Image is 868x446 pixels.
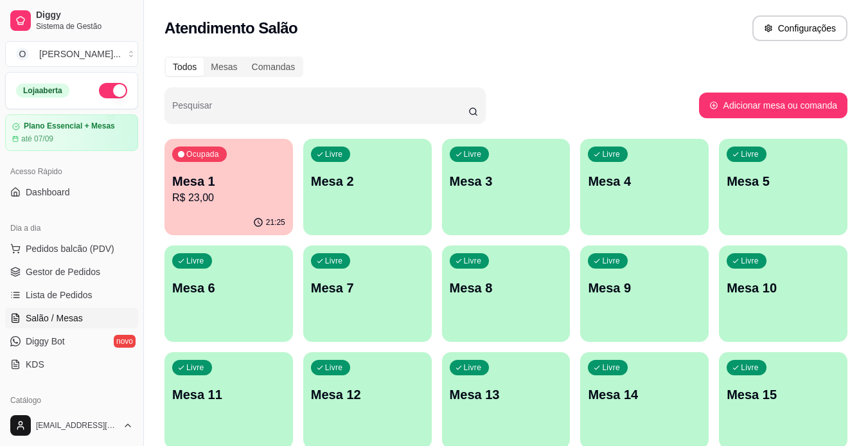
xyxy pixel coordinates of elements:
[164,245,293,342] button: LivreMesa 6
[26,312,83,325] span: Salão / Mesas
[325,256,343,266] p: Livre
[5,114,138,151] a: Plano Essencial + Mesasaté 07/09
[5,262,138,282] a: Gestor de Pedidos
[464,149,482,159] p: Livre
[172,104,468,117] input: Pesquisar
[5,285,138,305] a: Lista de Pedidos
[5,331,138,352] a: Diggy Botnovo
[26,186,70,199] span: Dashboard
[5,354,138,375] a: KDS
[580,245,709,342] button: LivreMesa 9
[245,58,303,76] div: Comandas
[588,172,701,190] p: Mesa 4
[752,15,847,41] button: Configurações
[450,172,563,190] p: Mesa 3
[325,362,343,373] p: Livre
[24,121,115,131] article: Plano Essencial + Mesas
[580,139,709,235] button: LivreMesa 4
[186,362,204,373] p: Livre
[36,10,133,21] span: Diggy
[5,182,138,202] a: Dashboard
[442,139,571,235] button: LivreMesa 3
[36,420,118,431] span: [EMAIL_ADDRESS][DOMAIN_NAME]
[588,386,701,404] p: Mesa 14
[727,172,840,190] p: Mesa 5
[172,190,285,206] p: R$ 23,00
[602,256,620,266] p: Livre
[588,279,701,297] p: Mesa 9
[442,245,571,342] button: LivreMesa 8
[204,58,244,76] div: Mesas
[26,358,44,371] span: KDS
[5,5,138,36] a: DiggySistema de Gestão
[99,83,127,98] button: Alterar Status
[5,238,138,259] button: Pedidos balcão (PDV)
[727,279,840,297] p: Mesa 10
[741,362,759,373] p: Livre
[5,218,138,238] div: Dia a dia
[5,161,138,182] div: Acesso Rápido
[727,386,840,404] p: Mesa 15
[450,279,563,297] p: Mesa 8
[311,279,424,297] p: Mesa 7
[311,386,424,404] p: Mesa 12
[5,390,138,411] div: Catálogo
[172,172,285,190] p: Mesa 1
[21,134,53,144] article: até 07/09
[36,21,133,31] span: Sistema de Gestão
[186,149,219,159] p: Ocupada
[26,242,114,255] span: Pedidos balcão (PDV)
[464,362,482,373] p: Livre
[266,217,285,227] p: 21:25
[602,149,620,159] p: Livre
[741,149,759,159] p: Livre
[741,256,759,266] p: Livre
[186,256,204,266] p: Livre
[16,84,69,98] div: Loja aberta
[166,58,204,76] div: Todos
[26,265,100,278] span: Gestor de Pedidos
[26,335,65,348] span: Diggy Bot
[5,308,138,328] a: Salão / Mesas
[699,93,847,118] button: Adicionar mesa ou comanda
[172,386,285,404] p: Mesa 11
[464,256,482,266] p: Livre
[303,139,432,235] button: LivreMesa 2
[719,245,847,342] button: LivreMesa 10
[164,18,297,39] h2: Atendimento Salão
[172,279,285,297] p: Mesa 6
[303,245,432,342] button: LivreMesa 7
[5,410,138,441] button: [EMAIL_ADDRESS][DOMAIN_NAME]
[39,48,121,60] div: [PERSON_NAME] ...
[602,362,620,373] p: Livre
[26,289,93,301] span: Lista de Pedidos
[325,149,343,159] p: Livre
[16,48,29,60] span: O
[164,139,293,235] button: OcupadaMesa 1R$ 23,0021:25
[5,41,138,67] button: Select a team
[450,386,563,404] p: Mesa 13
[719,139,847,235] button: LivreMesa 5
[311,172,424,190] p: Mesa 2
